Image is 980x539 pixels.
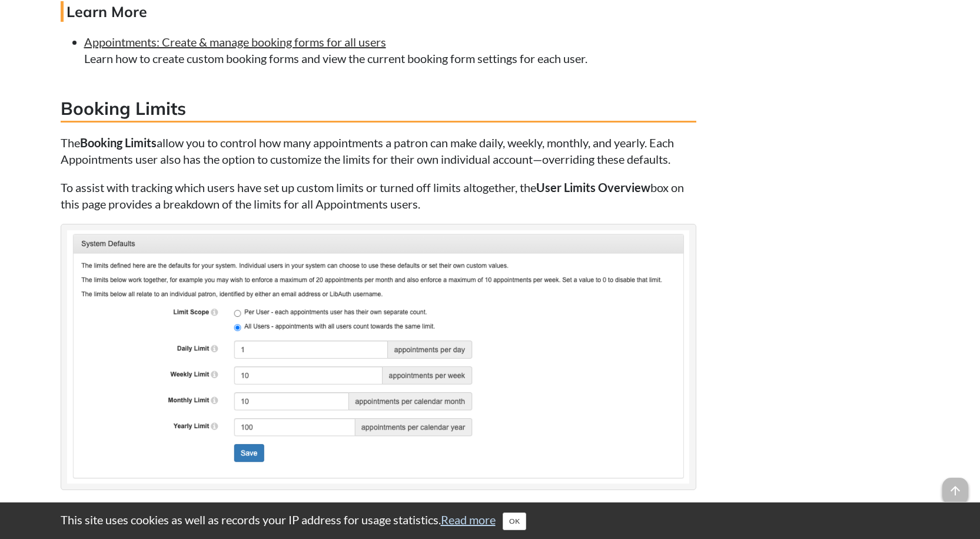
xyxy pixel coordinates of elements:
[84,35,386,49] a: Appointments: Create & manage booking forms for all users
[61,96,696,123] h3: Booking Limits
[61,134,696,167] p: The allow you to control how many appointments a patron can make daily, weekly, monthly, and year...
[942,479,968,493] a: arrow_upward
[84,34,696,67] li: Learn how to create custom booking forms and view the current booking form settings for each user.
[503,512,526,530] button: Close
[61,179,696,212] p: To assist with tracking which users have set up custom limits or turned off limits altogether, th...
[942,478,968,504] span: arrow_upward
[536,180,650,194] strong: User Limits Overview
[49,511,932,530] div: This site uses cookies as well as records your IP address for usage statistics.
[80,135,157,150] strong: Booking Limits
[441,512,496,527] a: Read more
[67,230,690,484] img: The Booking Limits example
[61,1,696,22] h4: Learn More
